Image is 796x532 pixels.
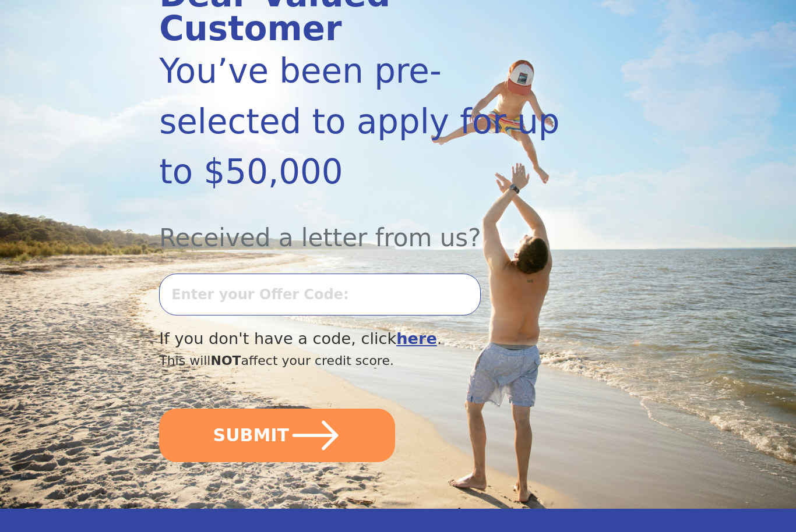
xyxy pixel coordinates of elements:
div: This will affect your credit score. [159,352,565,371]
input: Enter your Offer Code: [159,274,481,316]
button: SUBMIT [159,409,395,463]
a: here [396,330,437,348]
div: If you don't have a code, click . [159,328,565,352]
div: Received a letter from us? [159,198,565,257]
span: NOT [210,354,241,368]
div: You’ve been pre-selected to apply for up to $50,000 [159,47,565,198]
